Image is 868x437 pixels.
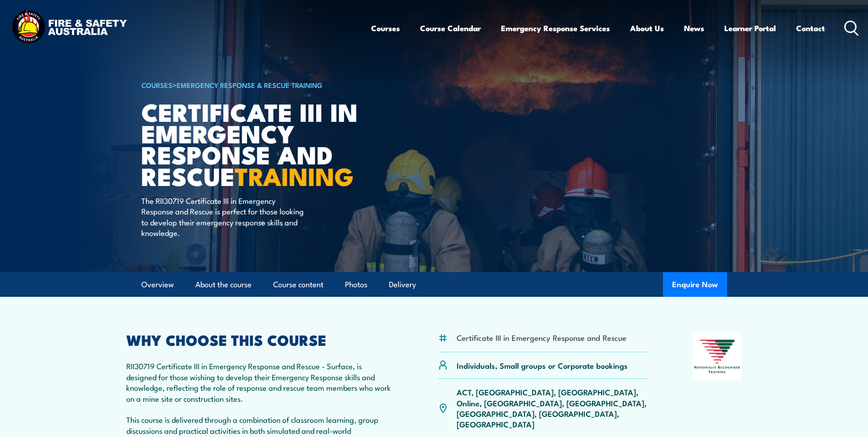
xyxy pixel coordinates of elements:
a: Delivery [389,273,416,297]
a: Emergency Response Services [501,16,610,40]
h1: Certificate III in Emergency Response and Rescue [141,101,367,186]
strong: TRAINING [235,156,354,194]
a: Contact [796,16,825,40]
img: Nationally Recognised Training logo. [693,333,742,380]
a: Learner Portal [724,16,776,40]
a: Courses [371,16,400,40]
a: Photos [345,273,367,297]
a: Course content [273,273,323,297]
a: Course Calendar [420,16,481,40]
h6: > [141,79,367,90]
p: Individuals, Small groups or Corporate bookings [457,360,628,371]
a: Emergency Response & Rescue Training [177,80,323,90]
a: News [684,16,704,40]
h2: WHY CHOOSE THIS COURSE [126,333,394,346]
a: About Us [630,16,664,40]
p: The RII30719 Certificate III in Emergency Response and Rescue is perfect for those looking to dev... [141,195,308,238]
button: Enquire Now [663,272,727,297]
p: ACT, [GEOGRAPHIC_DATA], [GEOGRAPHIC_DATA], Online, [GEOGRAPHIC_DATA], [GEOGRAPHIC_DATA], [GEOGRAP... [457,387,648,430]
li: Certificate III in Emergency Response and Rescue [457,332,626,343]
a: Overview [141,273,174,297]
a: COURSES [141,80,173,90]
a: About the course [195,273,252,297]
